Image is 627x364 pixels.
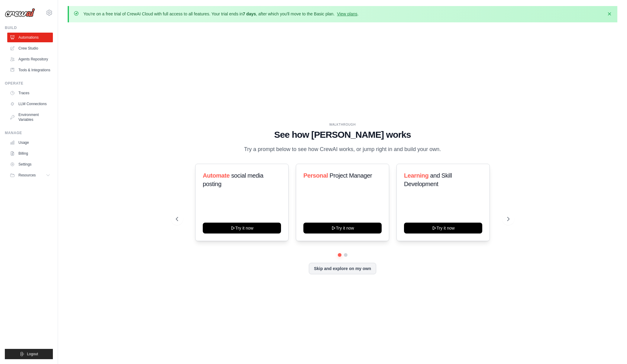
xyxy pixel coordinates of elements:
[176,129,509,140] h1: See how [PERSON_NAME] works
[7,149,53,158] a: Billing
[243,11,256,16] strong: 7 days
[329,172,372,179] span: Project Manager
[203,172,230,179] span: Automate
[7,170,53,180] button: Resources
[83,11,359,17] p: You're on a free trial of CrewAI Cloud with full access to all features. Your trial ends in , aft...
[241,145,444,154] p: Try a prompt below to see how CrewAI works, or jump right in and build your own.
[7,33,53,42] a: Automations
[27,352,38,356] span: Logout
[7,54,53,64] a: Agents Repository
[7,110,53,124] a: Environment Variables
[303,223,382,234] button: Try it now
[5,8,35,17] img: Logo
[7,88,53,98] a: Traces
[5,25,53,30] div: Build
[404,223,482,234] button: Try it now
[7,159,53,169] a: Settings
[18,173,36,178] span: Resources
[5,81,53,86] div: Operate
[404,172,428,179] span: Learning
[309,263,376,274] button: Skip and explore on my own
[203,223,281,234] button: Try it now
[5,349,53,359] button: Logout
[404,172,452,187] span: and Skill Development
[7,99,53,109] a: LLM Connections
[303,172,328,179] span: Personal
[176,122,509,127] div: WALKTHROUGH
[5,130,53,135] div: Manage
[7,43,53,53] a: Crew Studio
[337,11,357,16] a: View plans
[597,335,627,364] iframe: Chat Widget
[7,65,53,75] a: Tools & Integrations
[7,138,53,147] a: Usage
[203,172,263,187] span: social media posting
